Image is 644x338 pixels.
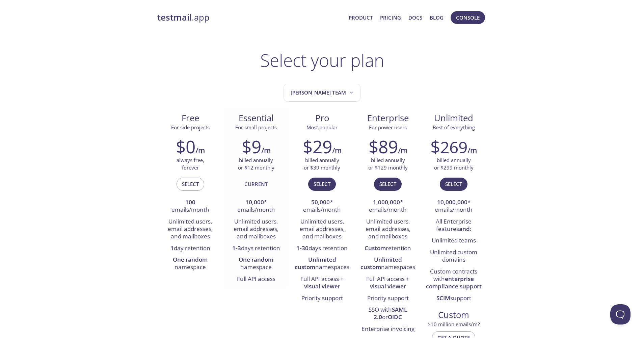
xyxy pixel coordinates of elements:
[430,13,444,22] a: Blog
[370,282,406,290] strong: visual viewer
[426,216,482,235] li: All Enterprise features :
[426,235,482,246] li: Unlimited teams
[433,124,475,131] span: Best of everything
[430,136,467,157] h2: $
[260,50,384,70] h1: Select your plan
[434,157,474,171] p: billed annually or $299 monthly
[157,12,343,23] a: testmail.app
[177,157,204,171] p: always free, forever
[182,180,199,188] span: Select
[360,197,416,216] li: * emails/month
[229,112,284,124] span: Essential
[373,198,400,206] strong: 1,000,000
[294,293,350,304] li: Priority support
[398,145,407,156] h6: /m
[162,254,218,274] li: namespace
[163,112,218,124] span: Free
[294,197,350,216] li: * emails/month
[368,157,408,171] p: billed annually or $129 monthly
[437,198,467,206] strong: 10,000,000
[440,136,467,158] span: 269
[170,244,174,252] strong: 1
[291,88,355,97] span: [PERSON_NAME] Team
[308,178,336,190] button: Select
[360,256,402,271] strong: Unlimited custom
[162,197,218,216] li: emails/month
[426,247,482,266] li: Unlimited custom domains
[426,266,482,293] li: Custom contracts with
[294,254,350,274] li: namespaces
[610,304,630,324] iframe: Help Scout Beacon - Open
[294,243,350,254] li: days retention
[428,321,480,328] span: > 10 million emails/m?
[228,274,284,285] li: Full API access
[228,243,284,254] li: days retention
[195,145,205,156] h6: /m
[239,256,273,263] strong: One random
[295,256,336,271] strong: Unlimited custom
[434,112,473,124] span: Unlimited
[304,157,340,171] p: billed annually or $39 monthly
[426,293,482,304] li: support
[162,243,218,254] li: day retention
[176,136,195,157] h2: $0
[284,84,360,102] button: Napper Team
[436,294,450,302] strong: SCIM
[303,136,332,157] h2: $29
[459,225,470,233] strong: and
[238,157,274,171] p: billed annually or $12 monthly
[360,254,416,274] li: namespaces
[426,309,481,321] span: Custom
[365,244,386,252] strong: Custom
[440,178,467,190] button: Select
[360,216,416,243] li: Unlimited users, email addresses, and mailboxes
[294,112,349,124] span: Pro
[349,13,373,22] a: Product
[380,13,401,22] a: Pricing
[314,180,330,188] span: Select
[306,124,338,131] span: Most popular
[360,243,416,254] li: retention
[232,244,241,252] strong: 1-3
[360,274,416,293] li: Full API access +
[261,145,271,156] h6: /m
[360,293,416,304] li: Priority support
[173,256,208,263] strong: One random
[374,178,402,190] button: Select
[451,11,485,24] button: Console
[294,216,350,243] li: Unlimited users, email addresses, and mailboxes
[228,254,284,274] li: namespace
[369,124,407,131] span: For power users
[228,216,284,243] li: Unlimited users, email addresses, and mailboxes
[467,145,477,156] h6: /m
[311,198,330,206] strong: 50,000
[360,112,415,124] span: Enterprise
[228,197,284,216] li: * emails/month
[294,274,350,293] li: Full API access +
[369,136,398,157] h2: $89
[374,306,407,321] strong: SAML 2.0
[360,323,416,335] li: Enterprise invoicing
[408,13,422,22] a: Docs
[245,198,264,206] strong: 10,000
[388,313,402,321] strong: OIDC
[296,244,308,252] strong: 1-30
[242,136,261,157] h2: $9
[235,124,277,131] span: For small projects
[456,13,480,22] span: Console
[332,145,342,156] h6: /m
[162,216,218,243] li: Unlimited users, email addresses, and mailboxes
[177,178,204,190] button: Select
[426,197,482,216] li: * emails/month
[185,198,195,206] strong: 100
[426,275,482,290] strong: enterprise compliance support
[360,304,416,323] li: SSO with or
[445,180,462,188] span: Select
[379,180,396,188] span: Select
[171,124,210,131] span: For side projects
[157,11,192,23] strong: testmail
[304,282,340,290] strong: visual viewer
